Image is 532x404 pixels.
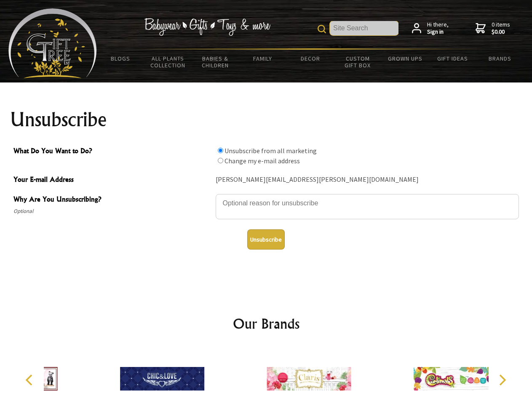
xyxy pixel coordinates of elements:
span: Your E-mail Address [13,174,211,186]
a: Grown Ups [381,50,429,67]
span: What Do You Want to Do? [13,146,211,158]
a: Gift Ideas [429,50,476,67]
a: Brands [476,50,524,67]
span: Optional [13,206,211,216]
a: 0 items$0.00 [476,21,510,36]
button: Unsubscribe [247,229,285,250]
input: Site Search [330,21,398,35]
span: Why Are You Unsubscribing? [13,194,211,206]
input: What Do You Want to Do? [218,158,223,163]
a: All Plants Collection [144,50,192,74]
img: Babywear - Gifts - Toys & more [144,18,270,36]
img: product search [318,25,326,33]
button: Previous [21,371,40,389]
a: Hi there,Sign in [412,21,449,36]
h1: Unsubscribe [10,109,522,130]
h2: Our Brands [17,314,516,334]
span: Hi there, [427,21,449,36]
button: Next [493,371,511,389]
a: Family [239,50,287,67]
label: Unsubscribe from all marketing [225,146,317,155]
a: Custom Gift Box [334,50,382,74]
a: Babies & Children [192,50,239,74]
textarea: Why Are You Unsubscribing? [216,194,519,219]
strong: $0.00 [492,28,510,36]
label: Change my e-mail address [225,157,300,165]
strong: Sign in [427,28,449,36]
img: Babyware - Gifts - Toys and more... [8,8,97,78]
span: 0 items [492,21,510,36]
a: Decor [286,50,334,67]
div: [PERSON_NAME][EMAIL_ADDRESS][PERSON_NAME][DOMAIN_NAME] [216,173,519,186]
a: BLOGS [97,50,144,67]
input: What Do You Want to Do? [218,148,223,153]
